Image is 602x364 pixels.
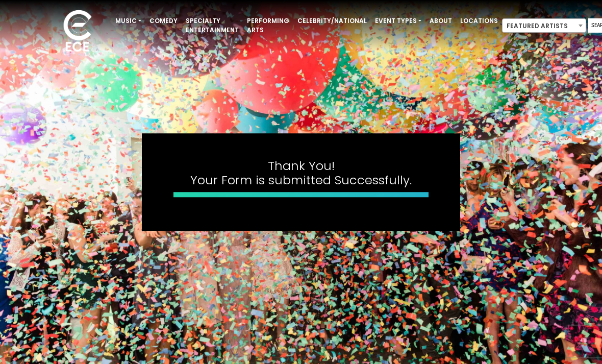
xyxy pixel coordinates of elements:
img: ece_new_logo_whitev2-1.png [52,7,103,57]
a: About [425,12,456,30]
a: Music [111,12,145,30]
a: Locations [456,12,502,30]
a: Performing Arts [243,12,293,39]
a: Event Types [371,12,425,30]
a: Comedy [145,12,182,30]
span: Featured Artists [503,19,586,33]
h4: Thank You! Your Form is submitted Successfully. [173,159,429,188]
a: Specialty Entertainment [182,12,243,39]
a: Celebrity/National [293,12,371,30]
span: Featured Artists [502,18,586,33]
